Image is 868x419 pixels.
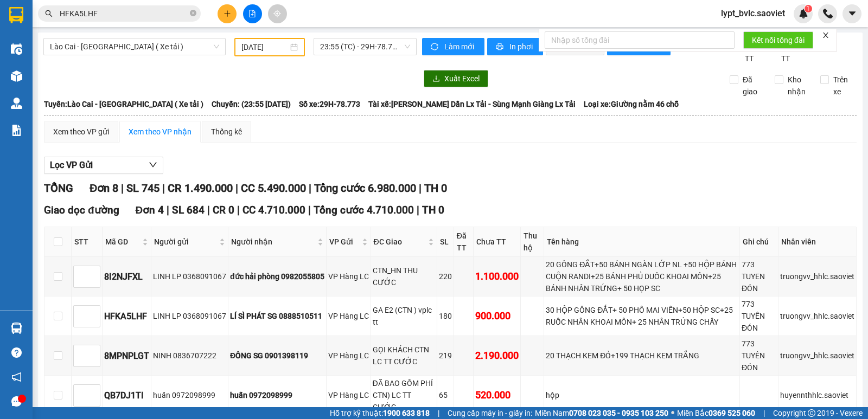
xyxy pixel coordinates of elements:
[535,407,668,419] span: Miền Nam
[11,396,22,407] span: message
[230,350,324,362] div: ĐÔNG SG 0901398119
[383,409,430,417] strong: 1900 633 818
[231,236,315,248] span: Người nhận
[444,41,476,53] span: Làm mới
[53,126,109,138] div: Xem theo VP gửi
[521,227,544,257] th: Thu hộ
[438,407,439,419] span: |
[230,389,324,401] div: huấn 0972098999
[153,270,226,282] div: LINH LP 0368091067
[11,98,22,109] img: warehouse-icon
[780,389,854,401] div: huyennthhlc.saoviet
[273,10,281,17] span: aim
[44,204,119,216] span: Giao dọc đường
[439,350,452,362] div: 219
[72,227,103,257] th: STT
[299,98,360,110] span: Số xe: 29H-78.773
[475,388,519,403] div: 520.000
[230,270,324,282] div: đức hải phòng 0982055805
[454,227,474,257] th: Đã TT
[126,182,159,195] span: SL 745
[90,182,118,195] span: Đơn 8
[546,304,738,328] div: 30 HỘP GÔNG ĐẮT+ 50 PHÔ MAI VIÊN+50 HỘP SC+25 RUỐC NHÂN KHOAI MÔN+ 25 NHÂN TRỨNG CHẨY
[843,4,861,23] button: caret-down
[308,204,311,216] span: |
[546,259,738,294] div: 20 GÔNG ĐẮT+50 BÁNH NGÀN LỚP NL +50 HỘP BÁNH CUỘN RANDI+25 BÁNH PHỦ DUỐC KHOAI MÔN+25 BÁNH NHÂN T...
[213,204,234,216] span: CR 0
[103,336,151,376] td: 8MPNPLGT
[104,349,149,363] div: 8MPNPLGT
[780,350,854,362] div: truongvv_hhlc.saoviet
[417,204,419,216] span: |
[243,4,262,23] button: file-add
[190,10,196,16] span: close-circle
[496,43,505,51] span: printer
[44,182,73,195] span: TỔNG
[248,10,256,17] span: file-add
[103,257,151,296] td: 8I2NJFXL
[230,310,324,322] div: LÍ SÌ PHÁT SG 0888510511
[167,204,169,216] span: |
[153,310,226,322] div: LINH LP 0368091067
[509,41,534,53] span: In phơi
[327,376,371,415] td: VP Hàng LC
[431,43,440,51] span: sync
[474,227,521,257] th: Chưa TT
[432,75,440,83] span: download
[373,377,435,413] div: ĐÃ BAO GỒM PHÍ CTN) LC TT CƯỚC
[136,204,164,216] span: Đơn 4
[424,70,488,87] button: downloadXuất Excel
[752,34,805,46] span: Kết nối tổng đài
[805,5,812,12] sup: 1
[50,38,219,55] span: Lào Cai - Hà Nội ( Xe tải )
[742,338,776,373] div: 773 TUYÊN ĐÓN
[320,38,410,55] span: 23:55 (TC) - 29H-78.773
[373,304,435,328] div: GA E2 (CTN ) vplc tt
[742,298,776,334] div: 773 TUYÊN ĐÓN
[327,257,371,296] td: VP Hàng LC
[45,10,53,17] span: search
[242,204,305,216] span: CC 4.710.000
[50,158,93,172] span: Lọc VP Gửi
[11,323,22,334] img: warehouse-icon
[780,310,854,322] div: truongvv_hhlc.saoviet
[11,372,22,382] span: notification
[742,259,776,294] div: 773 TUYEN ĐÓN
[475,269,519,284] div: 1.100.000
[329,236,360,248] span: VP Gửi
[168,182,233,195] span: CR 1.490.000
[544,227,740,257] th: Tên hàng
[475,308,519,324] div: 900.000
[424,182,447,195] span: TH 0
[439,389,452,401] div: 65
[823,9,833,18] img: phone-icon
[419,182,422,195] span: |
[327,296,371,336] td: VP Hàng LC
[153,389,226,401] div: huấn 0972098999
[422,38,484,55] button: syncLàm mới
[439,310,452,322] div: 180
[154,236,217,248] span: Người gửi
[743,31,813,49] button: Kết nối tổng đài
[9,7,23,23] img: logo-vxr
[314,204,414,216] span: Tổng cước 4.710.000
[314,182,416,195] span: Tổng cước 6.980.000
[149,160,157,169] span: down
[444,73,480,85] span: Xuất Excel
[105,236,140,248] span: Mã GD
[783,74,812,98] span: Kho nhận
[11,125,22,136] img: solution-icon
[330,407,430,419] span: Hỗ trợ kỹ thuật:
[207,204,210,216] span: |
[439,270,452,282] div: 220
[235,182,238,195] span: |
[268,4,287,23] button: aim
[709,409,755,417] strong: 0369 525 060
[224,10,231,17] span: plus
[190,9,196,19] span: close-circle
[822,31,829,39] span: close
[241,182,306,195] span: CC 5.490.000
[172,204,205,216] span: SL 684
[368,98,576,110] span: Tài xế: [PERSON_NAME] Dần Lx Tải - Sùng Mạnh Giàng Lx Tải
[545,31,735,49] input: Nhập số tổng đài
